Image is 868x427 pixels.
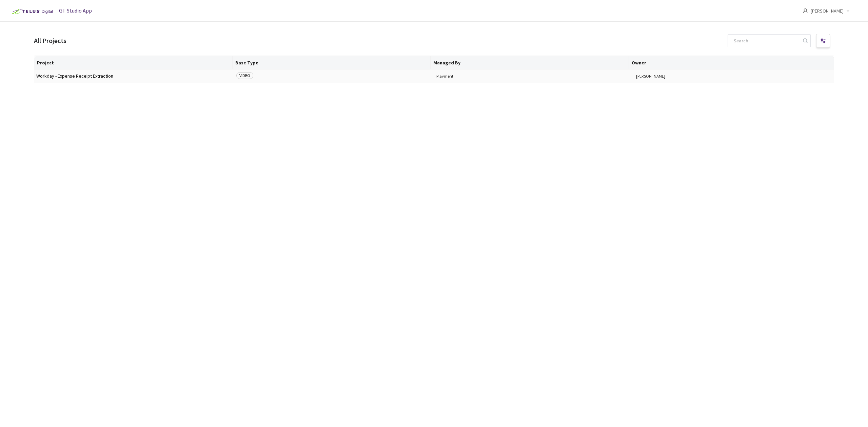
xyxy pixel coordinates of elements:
[34,36,66,46] div: All Projects
[8,6,55,17] img: Telus
[436,74,632,79] span: Playment
[431,56,629,69] th: Managed By
[236,72,253,79] span: VIDEO
[629,56,827,69] th: Owner
[846,9,850,13] span: down
[803,8,808,14] span: user
[34,56,233,69] th: Project
[233,56,431,69] th: Base Type
[636,74,832,79] button: [PERSON_NAME]
[36,74,232,79] span: Workday - Expense Receipt Extraction
[730,35,802,47] input: Search
[59,7,92,14] span: GT Studio App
